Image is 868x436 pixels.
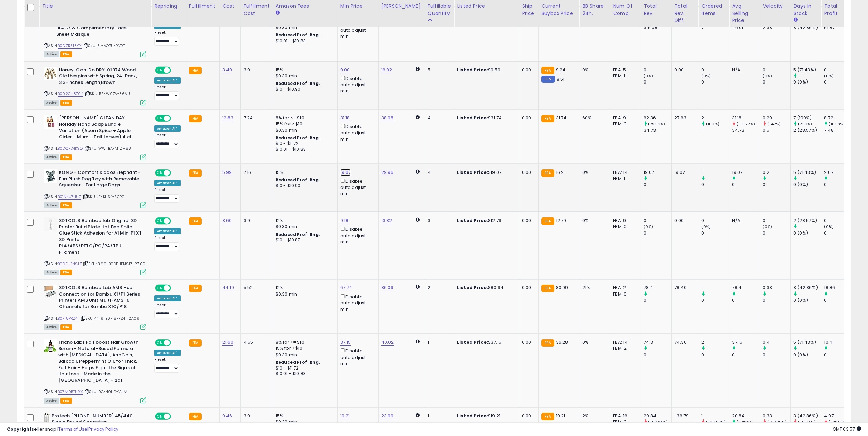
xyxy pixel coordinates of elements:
img: 41+FyB0tPqL._SL40_.jpg [44,169,57,183]
small: (0%) [824,73,834,79]
div: 4.55 [244,339,267,345]
small: FBA [189,217,202,225]
span: FBA [60,202,72,208]
div: 0 [763,79,790,85]
div: Disable auto adjust min [340,177,373,197]
div: 12% [276,217,332,224]
div: Preset: [154,133,181,148]
b: 3DTOOLS Bamboo Lab AMS Hub Connection for Bambu X1/P1 Series Printers AMS Unit Multi-AMS 16 Chann... [59,285,142,312]
div: 0 [763,230,790,236]
div: ASIN: [44,67,146,105]
a: 86.09 [381,284,394,291]
div: 5.52 [244,285,267,291]
div: BB Share 24h. [582,3,607,17]
a: 44.19 [222,284,234,291]
b: Reduced Prof. Rng. [276,32,320,38]
div: Ordered Items [701,3,726,17]
div: 0 (0%) [793,79,821,85]
div: Amazon AI * [154,180,181,186]
span: ON [156,285,164,291]
div: 0 [763,67,790,73]
div: 0 [644,297,671,303]
span: 9.24 [556,66,566,73]
small: (0%) [701,224,711,229]
small: (-42%) [767,121,781,127]
b: Reduced Prof. Rng. [276,231,320,237]
a: 21.60 [222,339,233,346]
span: FBA [60,51,72,57]
div: 0 [824,230,852,236]
small: (0%) [824,224,834,229]
div: $0.30 min [276,73,332,79]
div: Disable auto adjust min [340,225,373,245]
div: 19.07 [732,169,760,176]
div: 78.4 [732,285,760,291]
div: $10 - $10.90 [276,87,332,92]
small: (0%) [701,73,711,79]
div: 0.00 [522,169,533,176]
small: (0%) [644,73,653,79]
div: 4 [428,169,449,176]
div: 0.00 [674,67,693,73]
div: 5 [428,67,449,73]
div: 0.29 [763,115,790,121]
div: [PERSON_NAME] [381,3,422,10]
small: (250%) [798,121,812,127]
div: 8% for <= $10 [276,339,332,345]
div: Preset: [154,85,181,100]
div: FBA: 14 [613,169,635,176]
div: $10.01 - $10.83 [276,147,332,152]
div: 7.16 [244,169,267,176]
a: 38.98 [381,115,394,121]
span: | SKU: 3.60-B0DFHPNSJZ-27.09 [83,261,146,267]
div: 0 [824,67,852,73]
a: 29.96 [381,169,394,176]
div: 8% for <= $10 [276,115,332,121]
div: Preset: [154,187,181,203]
div: 0 [701,217,729,224]
div: 0 [701,67,729,73]
div: 0.00 [522,67,533,73]
div: Disable auto adjust min [340,75,373,94]
div: ASIN: [44,339,146,403]
div: $37.15 [457,339,514,345]
div: Preset: [154,303,181,318]
div: 4 [428,115,449,121]
div: 7 (100%) [793,115,821,121]
b: [PERSON_NAME] CLEAN DAY Holiday Hand Soap Bundle Variation (Acorn Spice + Apple Cider + Mum + Fal... [59,115,142,142]
small: FBA [189,169,202,177]
span: All listings currently available for purchase on Amazon [44,324,59,330]
span: | SKU: JE-KH34-SCPG [82,194,124,199]
a: B07M95TNRX [58,389,83,395]
a: B0DZRZT3KY [58,43,82,49]
div: 15% for > $10 [276,121,332,127]
div: 2 [701,115,729,121]
div: 18.86 [824,285,852,291]
small: (16.58%) [829,121,845,127]
div: Total Profit [824,3,849,17]
div: Amazon AI * [154,295,181,301]
div: 0.00 [522,285,533,291]
div: 37.15 [732,339,760,345]
span: 31.74 [556,115,567,121]
small: FBA [189,285,202,292]
div: 0.00 [522,339,533,345]
div: N/A [732,67,754,73]
div: 2.33 [763,25,790,31]
div: Preset: [154,236,181,251]
div: 0 [701,182,729,188]
div: 0 [763,217,790,224]
div: FBM: 0 [613,224,635,230]
small: (-10.22%) [737,121,755,127]
div: 0% [582,169,605,176]
div: $10 - $11.72 [276,141,332,147]
div: 0 [644,182,671,188]
div: 7 [701,25,729,31]
div: Listed Price [457,3,516,10]
span: ON [156,340,164,346]
div: 2 (28.57%) [793,217,821,224]
small: FBM [541,76,555,83]
div: 315.08 [644,25,671,31]
div: Min Price [340,3,376,10]
span: All listings currently available for purchase on Amazon [44,100,59,106]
